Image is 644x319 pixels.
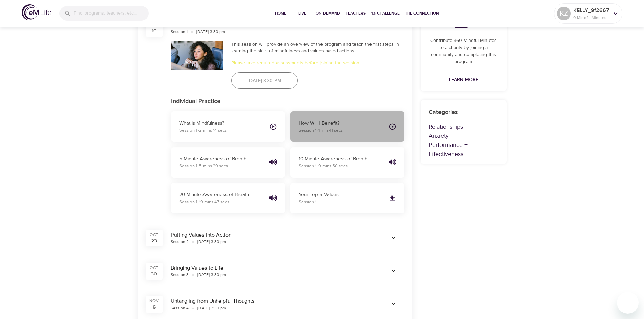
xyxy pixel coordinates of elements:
[371,10,400,17] span: 1% Challenge
[179,191,264,199] p: 20 Minute Awareness of Breath
[429,108,499,117] p: Categories
[573,6,609,15] p: KELLY_9f2667
[299,191,383,199] p: Your Top 5 Values
[294,10,310,17] span: Live
[171,264,375,272] div: Bringing Values to Life
[429,37,499,65] p: Contribute 360 Mindful Minutes to a charity by joining a community and completing this program.
[405,10,439,17] span: The Connection
[171,297,375,305] div: Untangling from Unhelpful Thoughts
[171,147,285,178] button: 5 Minute Awareness of BreathSession 1 ·5 mins 39 secs
[22,4,51,20] img: logo
[171,239,189,245] div: Session 2
[317,163,348,169] span: · 9 mins 56 secs
[231,41,404,54] div: This session will provide an overview of the program and teach the first steps in learning the sk...
[316,10,340,17] span: On-Demand
[171,29,188,35] div: Session 1
[179,119,264,127] p: What is Mindfulness?
[150,232,158,238] div: Oct
[231,60,404,67] p: Please take required assessments before joining the session
[150,265,158,271] div: Oct
[449,76,478,84] span: Learn More
[198,199,229,205] span: · 19 mins 47 secs
[272,10,289,17] span: Home
[446,74,481,86] a: Learn More
[573,15,609,21] p: 0 Mindful Minutes
[151,238,157,244] div: 23
[299,199,383,206] p: Session 1
[179,199,264,206] p: Session 1
[149,298,159,304] div: Nov
[429,131,499,140] p: Anxiety
[557,7,571,20] div: KZ
[151,271,157,277] div: 30
[171,111,285,142] button: What is Mindfulness?Session 1 ·2 mins 14 secs
[429,140,499,159] p: Performance + Effectiveness
[196,29,225,35] div: [DATE] 3:30 pm
[290,111,404,142] button: How Will I Benefit?Session 1 ·1 min 41 secs
[171,272,189,278] div: Session 3
[152,28,156,34] div: 16
[197,305,226,311] div: [DATE] 3:30 pm
[429,122,499,131] p: Relationships
[153,304,156,311] div: 6
[299,163,383,170] p: Session 1
[179,155,264,163] p: 5 Minute Awareness of Breath
[299,127,383,134] p: Session 1
[345,10,366,17] span: Teachers
[171,97,404,106] p: Individual Practice
[299,119,383,127] p: How Will I Benefit?
[299,155,383,163] p: 10 Minute Awareness of Breath
[171,231,375,239] div: Putting Values Into Action
[74,6,149,21] input: Find programs, teachers, etc...
[290,183,404,213] a: Your Top 5 ValuesSession 1
[197,239,226,245] div: [DATE] 3:30 pm
[198,163,228,169] span: · 5 mins 39 secs
[179,163,264,170] p: Session 1
[617,292,639,314] iframe: Button to launch messaging window
[317,128,343,133] span: · 1 min 41 secs
[197,272,226,278] div: [DATE] 3:30 pm
[290,147,404,178] button: 10 Minute Awareness of BreathSession 1 ·9 mins 56 secs
[198,128,227,133] span: · 2 mins 14 secs
[171,183,285,213] button: 20 Minute Awareness of BreathSession 1 ·19 mins 47 secs
[171,305,189,311] div: Session 4
[179,127,264,134] p: Session 1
